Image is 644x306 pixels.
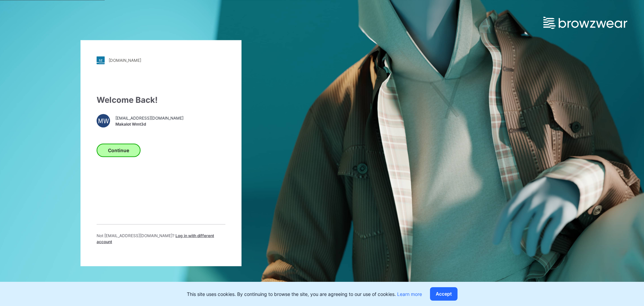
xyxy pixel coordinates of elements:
[97,114,110,127] div: MW
[115,115,183,121] span: [EMAIL_ADDRESS][DOMAIN_NAME]
[97,56,105,64] img: stylezone-logo.562084cfcfab977791bfbf7441f1a819.svg
[543,17,627,29] img: browzwear-logo.e42bd6dac1945053ebaf764b6aa21510.svg
[187,291,422,298] p: This site uses cookies. By continuing to browse the site, you are agreeing to our use of cookies.
[397,291,422,297] a: Learn more
[97,56,225,64] a: [DOMAIN_NAME]
[97,94,225,106] div: Welcome Back!
[109,58,141,63] div: [DOMAIN_NAME]
[97,232,225,245] p: Not [EMAIL_ADDRESS][DOMAIN_NAME] ?
[115,121,183,127] span: Makalot Wmt3d
[430,287,458,301] button: Accept
[97,143,141,157] button: Continue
